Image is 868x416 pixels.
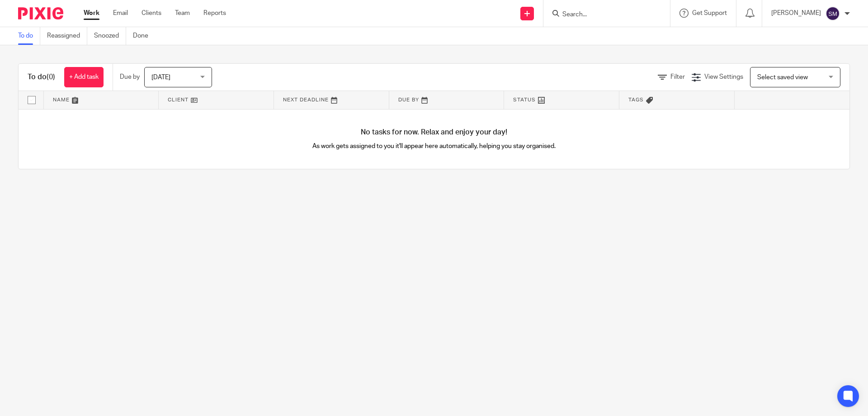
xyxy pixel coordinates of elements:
[771,9,821,18] p: [PERSON_NAME]
[226,142,642,151] p: As work gets assigned to you it'll appear here automatically, helping you stay organised.
[84,9,99,18] a: Work
[561,11,643,19] input: Search
[133,27,155,45] a: Done
[18,27,40,45] a: To do
[692,10,727,16] span: Get Support
[18,7,63,19] img: Pixie
[47,73,55,81] span: (0)
[704,74,743,80] span: View Settings
[19,128,849,137] h4: No tasks for now. Relax and enjoy your day!
[670,74,685,80] span: Filter
[94,27,126,45] a: Snoozed
[175,9,190,18] a: Team
[826,6,840,21] img: svg%3E
[47,27,87,45] a: Reassigned
[64,67,104,87] a: + Add task
[142,9,161,18] a: Clients
[113,9,128,18] a: Email
[28,72,55,82] h1: To do
[628,97,644,102] span: Tags
[120,72,140,81] p: Due by
[203,9,226,18] a: Reports
[757,74,808,81] span: Select saved view
[151,74,170,81] span: [DATE]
